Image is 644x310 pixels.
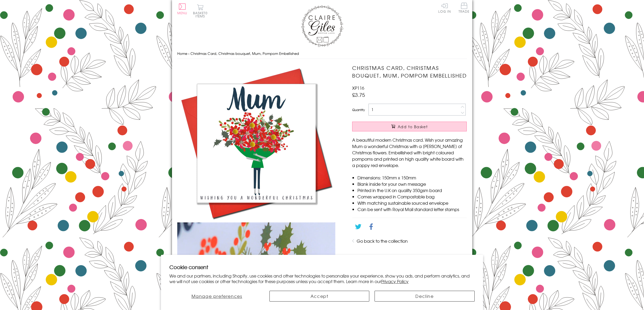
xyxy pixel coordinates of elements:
[269,291,369,302] button: Accept
[357,174,467,181] li: Dimensions: 150mm x 150mm
[352,91,365,98] span: £3.75
[357,206,467,212] li: Can be sent with Royal Mail standard letter stamps
[352,107,365,112] label: Quantity
[169,263,475,271] h2: Cookie consent
[357,187,467,193] li: Printed in the U.K on quality 350gsm board
[193,4,208,18] button: Basket0 items
[190,51,299,56] span: Christmas Card, Christmas bouquet, Mum, Pompom Embellished
[357,181,467,187] li: Blank inside for your own message
[177,48,467,59] nav: breadcrumbs
[169,291,264,302] button: Manage preferences
[177,51,187,56] a: Home
[188,51,189,56] span: ›
[352,122,467,131] button: Add to Basket
[191,293,242,299] span: Manage preferences
[357,193,467,200] li: Comes wrapped in Compostable bag
[195,11,208,18] span: 0 items
[357,238,408,244] a: Go back to the collection
[169,273,475,284] p: We and our partners, including Shopify, use cookies and other technologies to personalize your ex...
[398,124,428,129] span: Add to Basket
[381,278,409,284] a: Privacy Policy
[177,3,188,15] button: Menu
[459,3,470,13] span: Trade
[301,5,343,47] img: Claire Giles Greetings Cards
[375,291,474,302] button: Decline
[357,200,467,206] li: With matching sustainable sourced envelope
[352,64,467,79] h1: Christmas Card, Christmas bouquet, Mum, Pompom Embellished
[352,85,364,91] span: XP116
[177,11,188,15] span: Menu
[352,137,467,168] p: A beautiful modern Christmas card. Wish your amazing Mum a wonderful Christmas with a [PERSON_NAM...
[177,64,335,222] img: Christmas Card, Christmas bouquet, Mum, Pompom Embellished
[438,3,451,13] a: Log In
[459,3,470,14] a: Trade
